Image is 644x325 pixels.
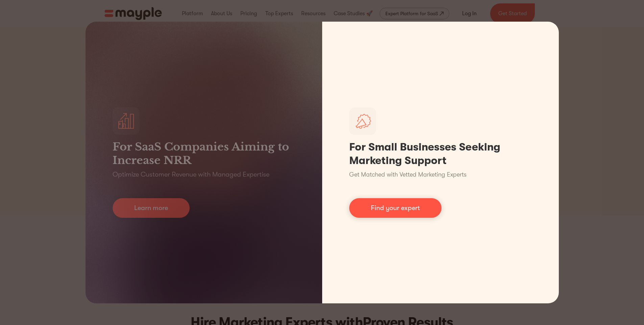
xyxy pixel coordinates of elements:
[349,170,467,179] p: Get Matched with Vetted Marketing Experts
[113,198,190,218] a: Learn more
[113,140,295,167] h3: For SaaS Companies Aiming to Increase NRR
[349,140,532,167] h1: For Small Businesses Seeking Marketing Support
[349,198,442,218] a: Find your expert
[113,170,269,179] p: Optimize Customer Revenue with Managed Expertise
